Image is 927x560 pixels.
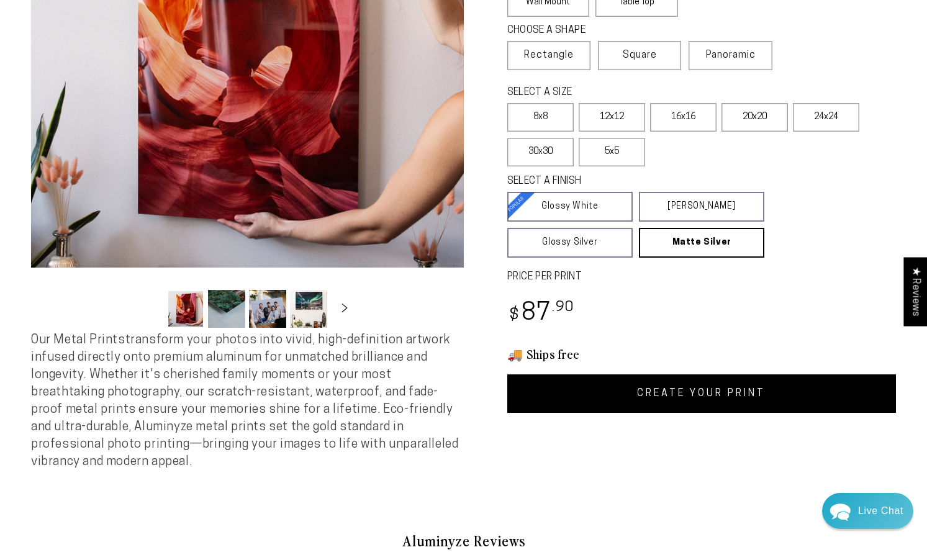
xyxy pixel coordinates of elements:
[249,290,286,328] button: Load image 3 in gallery view
[822,493,913,529] div: Chat widget toggle
[136,296,163,323] button: Slide left
[579,138,645,166] label: 5x5
[507,270,897,284] label: PRICE PER PRINT
[639,192,764,222] a: [PERSON_NAME]
[793,103,859,132] label: 24x24
[706,50,756,60] span: Panoramic
[507,374,897,413] a: CREATE YOUR PRINT
[858,493,903,529] div: Contact Us Directly
[507,302,575,326] bdi: 87
[507,228,633,258] a: Glossy Silver
[331,296,358,323] button: Slide right
[507,86,736,100] legend: SELECT A SIZE
[903,257,927,326] div: Click to open Judge.me floating reviews tab
[721,103,788,132] label: 20x20
[509,307,520,324] span: $
[31,334,458,468] span: Our Metal Prints transform your photos into vivid, high-definition artwork infused directly onto ...
[507,138,574,166] label: 30x30
[507,103,574,132] label: 8x8
[623,48,657,63] span: Square
[579,103,645,132] label: 12x12
[208,290,245,328] button: Load image 2 in gallery view
[507,24,669,38] legend: CHOOSE A SHAPE
[507,192,633,222] a: Glossy White
[290,290,327,328] button: Load image 4 in gallery view
[507,346,897,362] h3: 🚚 Ships free
[524,48,574,63] span: Rectangle
[650,103,717,132] label: 16x16
[167,290,204,328] button: Load image 1 in gallery view
[101,530,826,551] h2: Aluminyze Reviews
[552,300,574,315] sup: .90
[507,174,736,189] legend: SELECT A FINISH
[639,228,764,258] a: Matte Silver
